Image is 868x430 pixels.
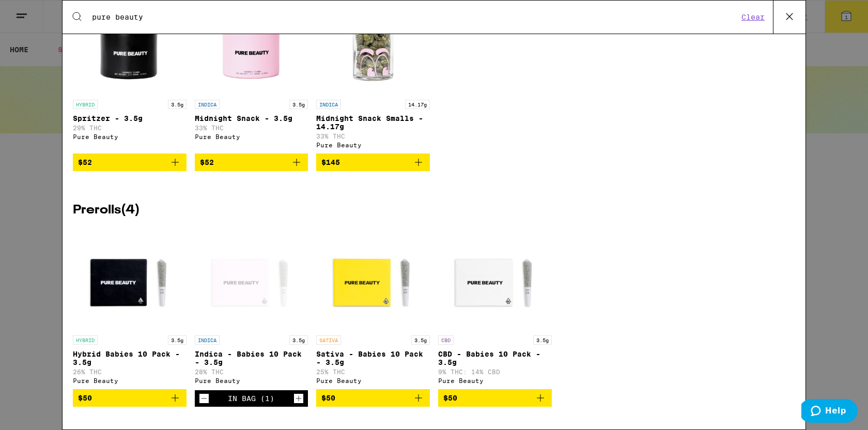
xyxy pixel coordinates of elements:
div: Pure Beauty [316,142,430,148]
p: INDICA [195,335,220,345]
input: Search for products & categories [91,12,738,22]
a: Open page for Indica - Babies 10 Pack - 3.5g from Pure Beauty [195,227,308,390]
p: Hybrid Babies 10 Pack - 3.5g [73,350,187,366]
button: Decrement [199,393,209,404]
p: 33% THC [316,133,430,140]
div: Pure Beauty [195,133,308,140]
button: Add to bag [316,153,430,171]
button: Increment [293,393,304,404]
p: 9% THC: 14% CBD [438,368,552,375]
p: 3.5g [168,100,187,109]
h2: Prerolls ( 4 ) [73,204,795,217]
button: Add to bag [73,153,187,171]
p: Sativa - Babies 10 Pack - 3.5g [316,350,430,366]
span: $50 [443,394,457,402]
p: CBD - Babies 10 Pack - 3.5g [438,350,552,366]
img: Pure Beauty - CBD - Babies 10 Pack - 3.5g [443,227,547,330]
div: Pure Beauty [73,133,187,140]
div: Pure Beauty [195,377,308,384]
a: Open page for CBD - Babies 10 Pack - 3.5g from Pure Beauty [438,227,552,389]
p: CBD [438,335,454,345]
button: Clear [738,12,768,22]
button: Add to bag [438,389,552,407]
p: 3.5g [289,100,308,109]
p: Midnight Snack Smalls - 14.17g [316,114,430,131]
span: $52 [200,158,214,166]
p: 14.17g [405,100,430,109]
div: Pure Beauty [73,377,187,384]
p: 33% THC [195,125,308,131]
p: Midnight Snack - 3.5g [195,114,308,122]
p: 3.5g [168,335,187,345]
p: Spritzer - 3.5g [73,114,187,122]
img: Pure Beauty - Hybrid Babies 10 Pack - 3.5g [78,227,181,330]
div: Pure Beauty [438,377,552,384]
span: $50 [321,394,335,402]
p: 25% THC [316,368,430,375]
p: 28% THC [195,368,308,375]
p: HYBRID [73,100,98,109]
div: Pure Beauty [316,377,430,384]
p: 3.5g [533,335,552,345]
p: HYBRID [73,335,98,345]
p: INDICA [195,100,220,109]
iframe: Opens a widget where you can find more information [801,399,858,425]
a: Open page for Sativa - Babies 10 Pack - 3.5g from Pure Beauty [316,227,430,389]
button: Add to bag [195,153,308,171]
p: 29% THC [73,125,187,131]
p: Indica - Babies 10 Pack - 3.5g [195,350,308,366]
p: INDICA [316,100,341,109]
div: In Bag (1) [228,394,274,403]
img: Pure Beauty - Sativa - Babies 10 Pack - 3.5g [321,227,425,330]
a: Open page for Hybrid Babies 10 Pack - 3.5g from Pure Beauty [73,227,187,389]
span: $50 [78,394,92,402]
p: 3.5g [411,335,430,345]
button: Add to bag [73,389,187,407]
span: $145 [321,158,340,166]
p: SATIVA [316,335,341,345]
button: Add to bag [316,389,430,407]
p: 26% THC [73,368,187,375]
span: $52 [78,158,92,166]
p: 3.5g [289,335,308,345]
